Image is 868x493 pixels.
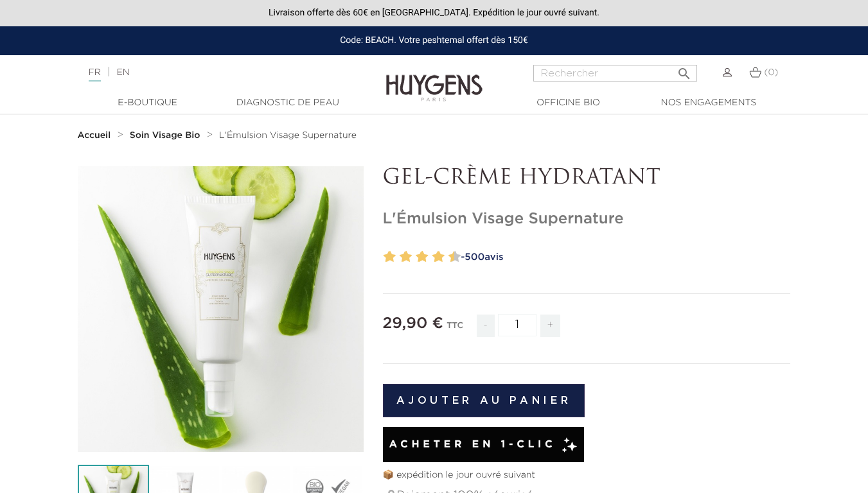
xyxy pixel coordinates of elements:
a: Nos engagements [644,96,773,110]
button: Ajouter au panier [383,384,585,417]
label: 10 [451,248,461,266]
a: Officine Bio [504,96,633,110]
a: FR [89,68,101,82]
p: 📦 expédition le jour ouvré suivant [383,469,791,482]
span: (0) [764,68,778,77]
label: 2 [386,248,396,266]
input: Quantité [498,314,536,336]
input: Rechercher [533,65,697,82]
img: Huygens [386,54,483,103]
a: Accueil [78,130,114,141]
i:  [677,62,692,78]
a: Diagnostic de peau [224,96,352,110]
strong: Soin Visage Bio [130,131,200,140]
strong: Accueil [78,131,111,140]
div: | [82,65,352,80]
span: 500 [465,252,484,262]
span: L'Émulsion Visage Supernature [219,131,357,140]
label: 7 [429,248,434,266]
p: GEL-CRÈME HYDRATANT [383,166,791,191]
a: Soin Visage Bio [130,130,204,141]
label: 9 [446,248,450,266]
a: -500avis [457,248,791,267]
label: 3 [397,248,402,266]
label: 5 [413,248,418,266]
a: L'Émulsion Visage Supernature [219,130,357,141]
span: 29,90 € [383,316,443,331]
a: EN [116,68,129,77]
span: + [540,315,561,337]
label: 6 [419,248,429,266]
label: 8 [435,248,445,266]
div: TTC [447,312,463,347]
button:  [673,61,696,78]
span: - [477,315,495,337]
a: E-Boutique [84,96,212,110]
label: 4 [402,248,412,266]
label: 1 [381,248,385,266]
h1: L'Émulsion Visage Supernature [383,210,791,229]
